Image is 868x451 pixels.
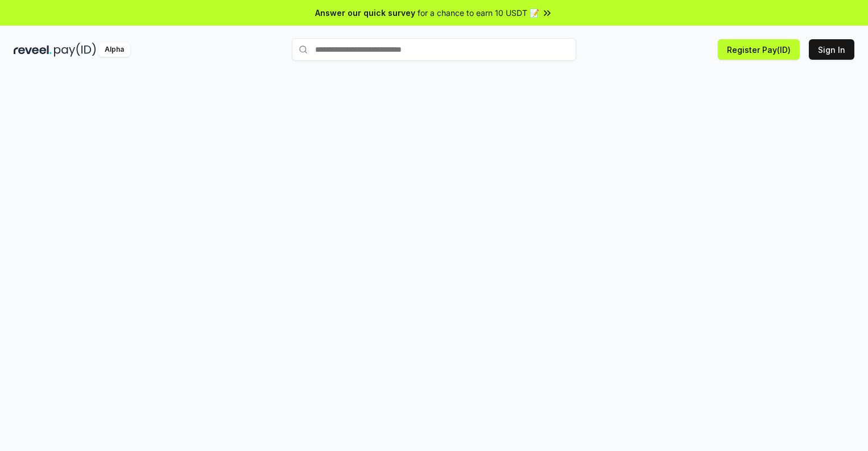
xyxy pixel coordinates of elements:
[98,43,130,57] div: Alpha
[418,7,539,19] span: for a chance to earn 10 USDT 📝
[718,39,800,60] button: Register Pay(ID)
[54,43,96,57] img: pay_id
[809,39,854,60] button: Sign In
[315,7,415,19] span: Answer our quick survey
[14,43,52,57] img: reveel_dark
